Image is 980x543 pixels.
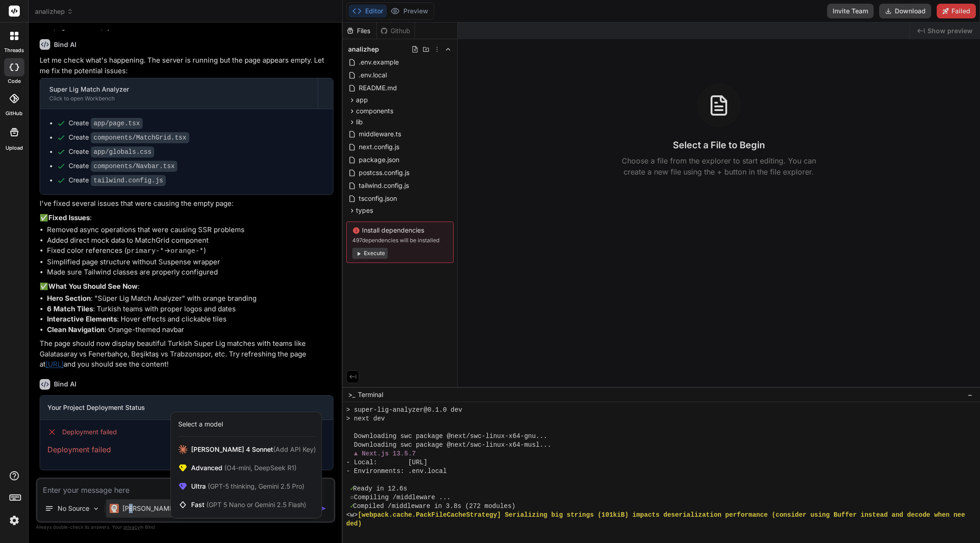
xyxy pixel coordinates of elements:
span: (GPT 5 Nano or Gemini 2.5 Flash) [206,501,306,508]
label: code [8,77,21,85]
div: Select a model [178,420,223,429]
span: Advanced [191,463,297,473]
span: Fast [191,500,306,509]
img: settings [6,513,22,528]
label: threads [4,47,24,54]
label: Upload [6,144,23,152]
span: (O4-mini, DeepSeek R1) [222,464,297,472]
span: Ultra [191,482,304,491]
label: GitHub [6,110,23,117]
span: [PERSON_NAME] 4 Sonnet [191,445,316,454]
span: (Add API Key) [273,445,316,453]
span: (GPT-5 thinking, Gemini 2.5 Pro) [206,482,304,490]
